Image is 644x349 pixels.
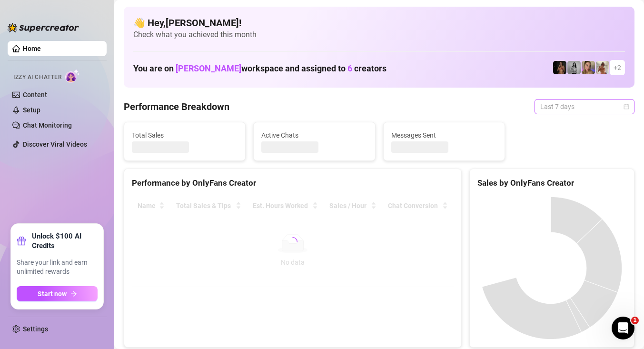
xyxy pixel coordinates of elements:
[614,62,621,73] span: + 2
[23,325,48,333] a: Settings
[133,16,625,30] h4: 👋 Hey, [PERSON_NAME] !
[391,130,497,140] span: Messages Sent
[133,63,386,74] h1: You are on workspace and assigned to creators
[631,317,639,324] span: 1
[624,104,629,110] span: calendar
[17,258,98,277] span: Share your link and earn unlimited rewards
[540,100,629,114] span: Last 7 days
[596,61,609,74] img: Green
[17,286,98,301] button: Start nowarrow-right
[133,30,625,40] span: Check what you achieved this month
[286,235,299,248] span: loading
[477,177,626,189] div: Sales by OnlyFans Creator
[65,69,80,83] img: AI Chatter
[132,177,454,189] div: Performance by OnlyFans Creator
[8,23,79,32] img: logo-BBDzfeDw.svg
[70,290,77,297] span: arrow-right
[176,63,241,73] span: [PERSON_NAME]
[261,130,367,140] span: Active Chats
[347,63,352,73] span: 6
[32,231,98,250] strong: Unlock $100 AI Credits
[612,317,634,339] iframe: Intercom live chat
[13,73,61,82] span: Izzy AI Chatter
[23,140,87,148] a: Discover Viral Videos
[23,121,72,129] a: Chat Monitoring
[132,130,238,140] span: Total Sales
[567,61,581,74] img: A
[23,45,41,52] a: Home
[23,91,47,99] a: Content
[582,61,595,74] img: Cherry
[124,100,229,113] h4: Performance Breakdown
[17,236,26,246] span: gift
[38,290,67,298] span: Start now
[553,61,566,74] img: the_bohema
[23,106,40,114] a: Setup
